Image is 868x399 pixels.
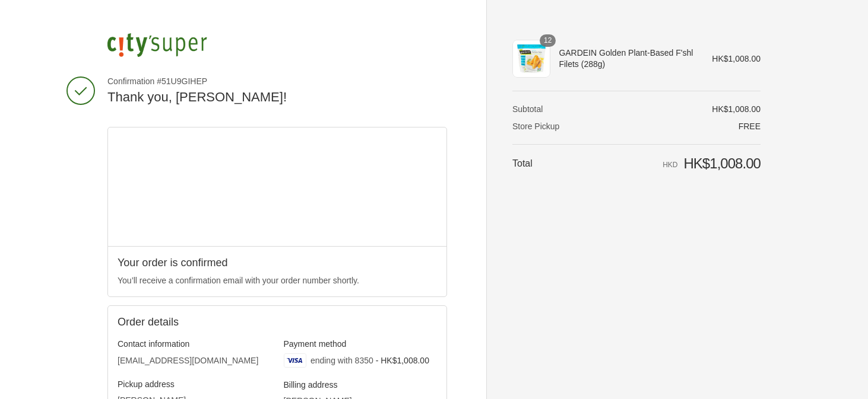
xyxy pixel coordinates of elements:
[118,356,258,365] bdo: [EMAIL_ADDRESS][DOMAIN_NAME]
[512,122,559,131] span: Store Pickup
[512,104,587,114] th: Subtotal
[512,40,550,78] img: GARDEIN Golden Plant-Based F'shl Filets (288g)
[559,47,695,69] span: GARDEIN Golden Plant-Based F'shl Filets (288g)
[107,89,447,106] h2: Thank you, [PERSON_NAME]!
[311,356,373,365] span: ending with 8350
[683,155,761,171] span: HK$1,008.00
[118,339,271,349] h3: Contact information
[118,315,437,329] h2: Order details
[108,127,447,246] iframe: Google map displaying pin point of shipping address: Tsim Sha Tsui, Kowloon
[108,127,446,246] div: Google map displaying pin point of shipping address: Tsim Sha Tsui, Kowloon
[107,76,447,87] span: Confirmation #51U9GIHEP
[663,161,677,169] span: HKD
[107,33,207,57] img: city'super E-Shop
[284,379,438,390] h3: Billing address
[376,356,429,365] span: - HK$1,008.00
[118,274,437,287] p: You’ll receive a confirmation email with your order number shortly.
[712,54,761,63] span: HK$1,008.00
[540,34,556,47] span: 12
[739,122,761,131] span: Free
[284,339,438,349] h3: Payment method
[118,379,271,390] h3: Pickup address
[512,158,533,168] span: Total
[712,104,761,114] span: HK$1,008.00
[118,256,437,270] h2: Your order is confirmed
